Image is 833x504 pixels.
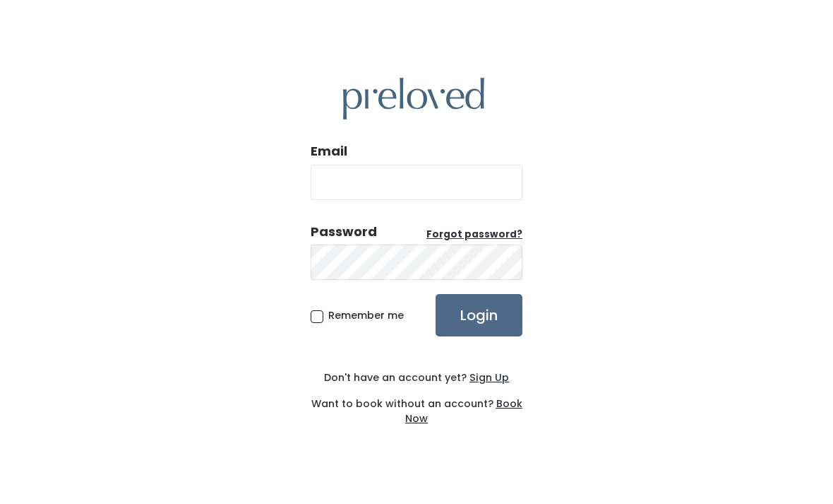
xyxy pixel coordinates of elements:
img: preloved logo [343,78,484,119]
div: Want to book without an account? [311,385,522,426]
u: Forgot password? [426,228,522,241]
label: Email [311,142,347,160]
span: Remember me [328,308,404,322]
input: Login [436,294,522,336]
a: Sign Up [467,370,509,385]
u: Sign Up [469,370,509,385]
div: Password [311,223,377,241]
a: Forgot password? [426,228,522,242]
a: Book Now [405,397,522,426]
div: Don't have an account yet? [311,370,522,385]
